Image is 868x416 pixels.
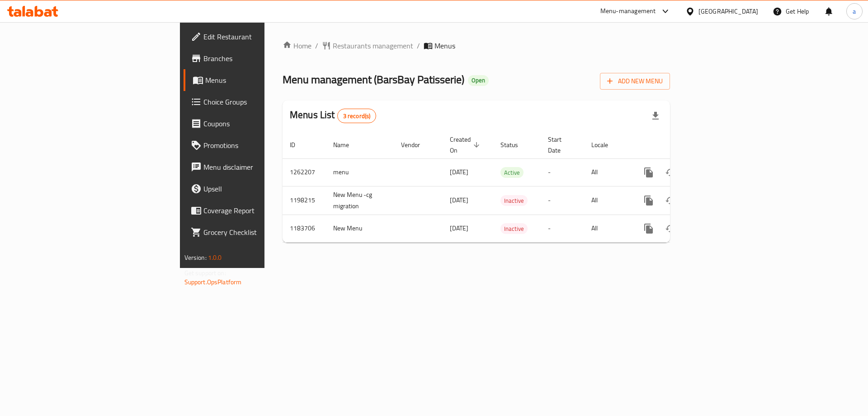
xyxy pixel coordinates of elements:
span: Open [468,77,489,84]
span: Inactive [500,224,528,234]
a: Support.OpsPlatform [184,276,242,288]
div: Active [500,167,524,178]
a: Grocery Checklist [184,221,325,243]
div: Open [468,75,489,86]
span: a [853,6,856,16]
button: Change Status [660,218,681,239]
span: Upsell [203,183,318,194]
span: Menus [205,75,318,86]
span: Menu disclaimer [203,162,318,172]
span: Inactive [500,196,528,206]
table: enhanced table [283,131,732,243]
td: - [541,158,584,186]
span: Branches [203,53,318,64]
a: Restaurants management [322,40,413,51]
span: Start Date [548,134,573,156]
nav: breadcrumb [283,40,670,51]
span: Locale [591,139,620,150]
a: Edit Restaurant [184,26,325,48]
td: All [584,158,631,186]
td: New Menu -cg migration [326,186,394,215]
div: [GEOGRAPHIC_DATA] [698,6,758,16]
div: Export file [645,105,666,127]
td: All [584,215,631,242]
span: Name [333,139,361,150]
span: Edit Restaurant [203,31,318,42]
span: 3 record(s) [338,112,376,120]
span: 1.0.0 [208,252,222,263]
td: menu [326,158,394,186]
a: Coverage Report [184,200,325,221]
a: Upsell [184,178,325,200]
span: [DATE] [450,222,468,234]
a: Menus [184,69,325,91]
a: Coupons [184,113,325,134]
span: Coverage Report [203,205,318,216]
span: Menus [434,40,455,51]
span: Get support on: [184,267,226,279]
button: more [638,162,660,183]
button: Change Status [660,162,681,183]
th: Actions [631,131,732,159]
a: Choice Groups [184,91,325,113]
button: more [638,218,660,239]
span: Grocery Checklist [203,227,318,238]
div: Inactive [500,195,528,206]
button: Change Status [660,190,681,211]
span: [DATE] [450,166,468,178]
span: Promotions [203,140,318,151]
td: - [541,186,584,215]
span: Active [500,167,524,178]
a: Promotions [184,134,325,156]
a: Menu disclaimer [184,156,325,178]
span: Choice Groups [203,96,318,107]
span: [DATE] [450,194,468,206]
div: Menu-management [600,6,656,17]
span: Vendor [401,139,432,150]
li: / [417,40,420,51]
td: New Menu [326,215,394,242]
td: - [541,215,584,242]
span: Restaurants management [333,40,413,51]
span: Add New Menu [607,76,663,87]
span: Coupons [203,118,318,129]
span: Version: [184,252,207,263]
td: All [584,186,631,215]
div: Total records count [337,109,377,123]
span: ID [290,139,307,150]
button: Add New Menu [600,73,670,90]
span: Status [500,139,530,150]
span: Menu management ( BarsBay Patisserie ) [283,69,464,90]
h2: Menus List [290,108,376,123]
a: Branches [184,48,325,69]
button: more [638,190,660,211]
div: Inactive [500,223,528,234]
span: Created On [450,134,482,156]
